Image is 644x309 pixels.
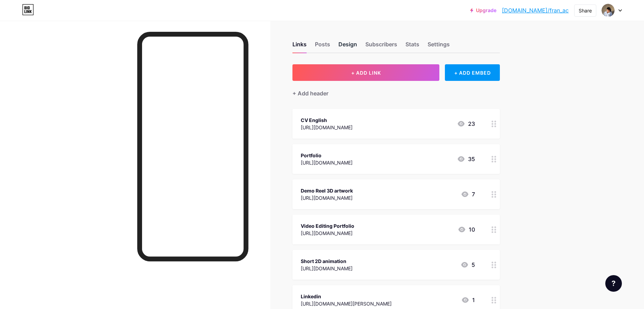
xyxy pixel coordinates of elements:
div: Posts [315,40,330,53]
div: [URL][DOMAIN_NAME] [301,230,354,237]
div: Linkedin [301,293,392,300]
div: + ADD EMBED [445,64,500,81]
div: [URL][DOMAIN_NAME] [301,265,353,272]
button: + ADD LINK [292,64,439,81]
img: fran___ac [601,4,615,17]
div: Short 2D animation [301,257,353,265]
div: [URL][DOMAIN_NAME] [301,194,353,202]
span: + ADD LINK [351,70,381,76]
div: 1 [461,296,475,304]
div: Share [579,7,592,14]
div: 7 [461,190,475,198]
div: Settings [428,40,450,53]
div: Demo Reel 3D artwork [301,187,353,194]
div: 10 [458,225,475,234]
a: [DOMAIN_NAME]/fran_ac [502,6,569,15]
a: Upgrade [470,8,496,13]
div: 23 [457,120,475,128]
div: Design [338,40,357,53]
div: Video Editing Portfolio [301,222,354,230]
div: + Add header [292,89,328,97]
div: CV English [301,116,353,124]
div: [URL][DOMAIN_NAME][PERSON_NAME] [301,300,392,307]
div: 35 [457,155,475,163]
div: Stats [405,40,419,53]
div: 5 [460,261,475,269]
div: Subscribers [365,40,397,53]
div: [URL][DOMAIN_NAME] [301,124,353,131]
div: Links [292,40,307,53]
div: Portfolio [301,152,353,159]
div: [URL][DOMAIN_NAME] [301,159,353,166]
